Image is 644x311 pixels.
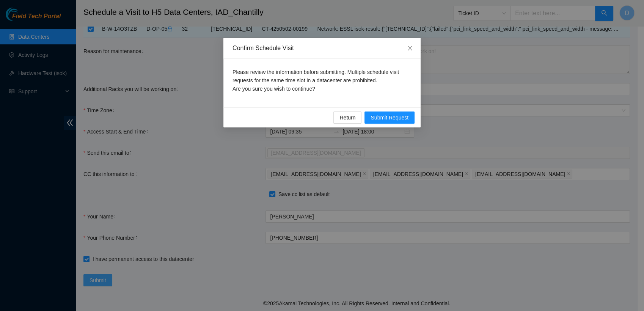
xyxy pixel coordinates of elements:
[407,45,413,51] span: close
[339,113,355,122] span: Return
[232,44,412,52] div: Confirm Schedule Visit
[364,112,415,124] button: Submit Request
[371,113,408,122] span: Submit Request
[399,38,421,59] button: Close
[333,112,361,124] button: Return
[232,68,412,93] p: Please review the information before submitting. Multiple schedule visit requests for the same ti...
